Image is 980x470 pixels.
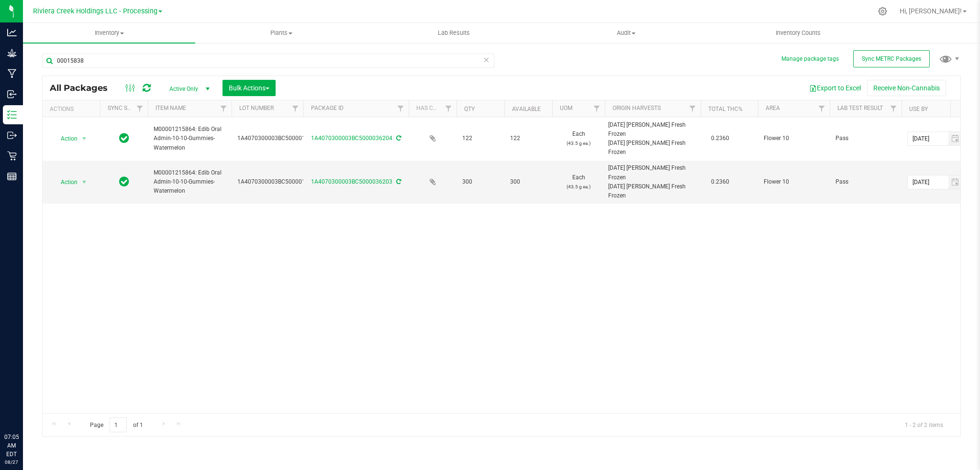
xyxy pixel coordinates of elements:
[288,100,303,117] a: Filter
[886,100,902,117] a: Filter
[558,182,599,191] p: (43.5 g ea.)
[835,134,896,143] span: Pass
[108,105,145,111] a: Sync Status
[441,100,457,117] a: Filter
[560,105,572,111] a: UOM
[483,54,490,66] span: Clear
[558,139,599,148] p: (43.5 g ea.)
[7,110,17,120] inline-svg: Inventory
[154,125,226,153] span: M00001215864: Edib Oral Admin-10-10-Gummies-Watermelon
[237,134,319,143] span: 1A4070300003BC5000015838
[425,29,483,37] span: Lab Results
[4,459,19,466] p: 08/27
[50,106,96,112] div: Actions
[78,132,90,145] span: select
[608,139,698,157] div: [DATE] [PERSON_NAME] Fresh Frozen
[909,106,928,112] a: Use By
[33,7,157,15] span: Riviera Creek Holdings LLC - Processing
[223,80,276,96] button: Bulk Actions
[78,175,90,189] span: select
[900,7,962,15] span: Hi, [PERSON_NAME]!
[52,132,78,145] span: Action
[7,28,17,37] inline-svg: Analytics
[706,131,734,145] span: 0.2360
[367,23,540,43] a: Lab Results
[10,393,38,422] iframe: Resource center
[510,134,546,143] span: 122
[216,100,232,117] a: Filter
[540,29,712,37] span: Audit
[395,178,401,185] span: Sync from Compliance System
[156,105,186,111] a: Item Name
[837,105,883,111] a: Lab Test Result
[897,417,951,432] span: 1 - 2 of 2 items
[877,7,889,16] div: Manage settings
[510,177,546,186] span: 300
[766,105,780,111] a: Area
[803,80,867,96] button: Export to Excel
[781,55,839,63] button: Manage package tags
[862,55,921,62] span: Sync METRC Packages
[512,106,541,112] a: Available
[50,83,117,93] span: All Packages
[7,131,17,140] inline-svg: Outbound
[464,106,475,112] a: Qty
[4,433,19,459] p: 07:05 AM EDT
[82,417,151,432] span: Page of 1
[814,100,830,117] a: Filter
[393,100,409,117] a: Filter
[119,131,129,145] span: In Sync
[132,100,148,117] a: Filter
[462,177,499,186] span: 300
[708,106,743,112] a: Total THC%
[239,105,274,111] a: Lot Number
[7,172,17,181] inline-svg: Reports
[685,100,701,117] a: Filter
[7,48,17,58] inline-svg: Grow
[7,69,17,78] inline-svg: Manufacturing
[229,84,269,92] span: Bulk Actions
[764,177,824,186] span: Flower 10
[42,54,494,68] input: Search Package ID, Item Name, SKU, Lot or Part Number...
[608,164,698,182] div: [DATE] [PERSON_NAME] Fresh Frozen
[311,135,392,142] a: 1A4070300003BC5000036204
[409,100,457,117] th: Has COA
[311,178,392,185] a: 1A4070300003BC5000036203
[835,177,896,186] span: Pass
[867,80,946,96] button: Receive Non-Cannabis
[119,175,129,188] span: In Sync
[7,89,17,99] inline-svg: Inbound
[195,23,367,43] a: Plants
[311,105,344,111] a: Package ID
[110,417,127,432] input: 1
[853,50,930,67] button: Sync METRC Packages
[706,175,734,189] span: 0.2360
[395,135,401,142] span: Sync from Compliance System
[712,23,884,43] a: Inventory Counts
[52,175,78,189] span: Action
[608,182,698,200] div: [DATE] [PERSON_NAME] Fresh Frozen
[23,23,195,43] a: Inventory
[196,29,367,37] span: Plants
[7,151,17,161] inline-svg: Retail
[612,105,661,111] a: Origin Harvests
[540,23,712,43] a: Audit
[23,29,195,37] span: Inventory
[948,175,962,189] span: select
[589,100,605,117] a: Filter
[558,173,599,191] span: Each
[154,168,226,196] span: M00001215864: Edib Oral Admin-10-10-Gummies-Watermelon
[764,134,824,143] span: Flower 10
[462,134,499,143] span: 122
[237,177,319,186] span: 1A4070300003BC5000015838
[558,130,599,148] span: Each
[608,120,698,139] div: [DATE] [PERSON_NAME] Fresh Frozen
[948,132,962,145] span: select
[763,29,834,37] span: Inventory Counts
